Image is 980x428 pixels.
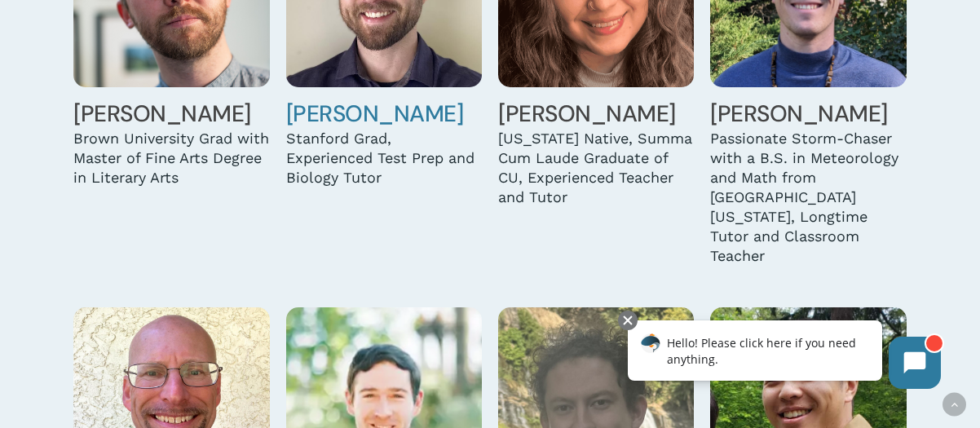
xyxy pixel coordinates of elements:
a: [PERSON_NAME] [710,99,888,129]
iframe: Chatbot [611,307,957,405]
div: [US_STATE] Native, Summa Cum Laude Graduate of CU, Experienced Teacher and Tutor [498,129,694,207]
div: Stanford Grad, Experienced Test Prep and Biology Tutor [286,129,482,188]
a: [PERSON_NAME] [286,99,464,129]
div: Passionate Storm-Chaser with a B.S. in Meteorology and Math from [GEOGRAPHIC_DATA][US_STATE], Lon... [710,129,906,266]
a: [PERSON_NAME] [498,99,676,129]
a: [PERSON_NAME] [73,99,251,129]
div: Brown University Grad with Master of Fine Arts Degree in Literary Arts [73,129,269,188]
